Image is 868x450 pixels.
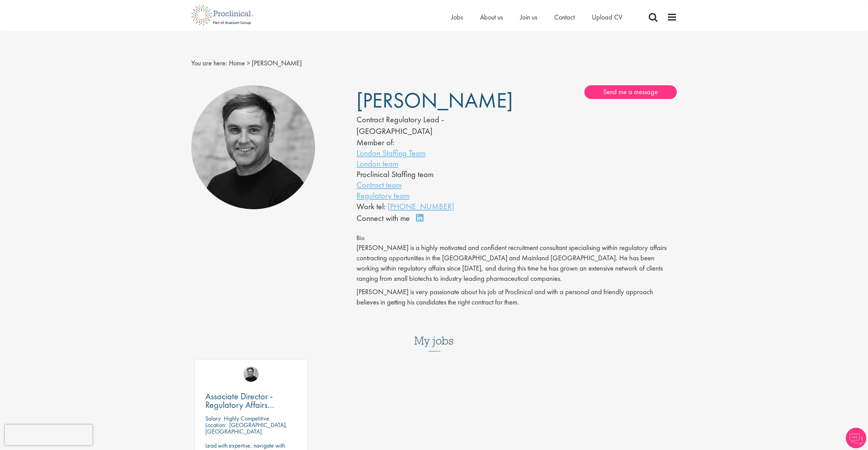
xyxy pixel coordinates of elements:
span: [PERSON_NAME] [357,87,513,114]
img: Chatbot [846,428,866,448]
span: [PERSON_NAME] [252,59,302,67]
span: Bio [357,234,365,242]
p: Highly Competitive [224,414,269,422]
p: [PERSON_NAME] is a highly motivated and confident recruitment consultant specialising within regu... [357,243,677,284]
a: Regulatory team [357,190,410,201]
label: Member of: [357,137,394,148]
a: Contact [554,13,575,22]
a: [PHONE_NUMBER] [388,201,454,212]
img: Peter Duvall [191,85,315,210]
a: breadcrumb link [229,59,245,67]
a: Associate Director - Regulatory Affairs Consultant [205,392,297,409]
a: London Staffing Team [357,148,426,158]
p: [GEOGRAPHIC_DATA], [GEOGRAPHIC_DATA] [205,421,287,435]
a: Send me a message [584,85,677,99]
img: Peter Duvall [243,366,259,382]
li: Proclinical Staffing team [357,169,496,179]
a: London team [357,158,398,169]
span: Salary [205,414,221,422]
a: Jobs [451,13,463,22]
a: About us [480,13,503,22]
h3: My jobs [191,335,677,347]
a: Contract team [357,179,402,190]
span: Location: [205,421,226,429]
div: Contract Regulatory Lead - [GEOGRAPHIC_DATA] [357,114,496,137]
p: [PERSON_NAME] is very passionate about his job at Proclinical and with a personal and friendly ap... [357,287,677,307]
a: Upload CV [592,13,622,22]
a: Join us [520,13,537,22]
span: Associate Director - Regulatory Affairs Consultant [205,390,274,419]
span: > [247,59,250,67]
span: Work tel: [357,201,386,212]
iframe: reCAPTCHA [5,425,92,445]
span: You are here: [191,59,227,67]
